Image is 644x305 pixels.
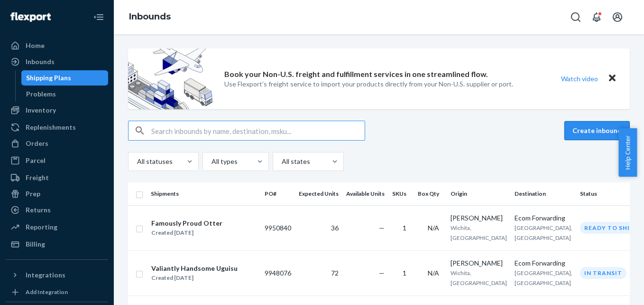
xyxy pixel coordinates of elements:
[511,182,576,205] th: Destination
[147,182,261,205] th: Shipments
[224,79,513,89] p: Use Flexport’s freight service to import your products directly from your Non-U.S. supplier or port.
[261,205,295,250] td: 9950840
[26,173,49,182] div: Freight
[295,182,342,205] th: Expected Units
[515,269,572,286] span: [GEOGRAPHIC_DATA], [GEOGRAPHIC_DATA]
[21,86,109,102] a: Problems
[6,38,108,53] a: Home
[6,219,108,235] a: Reporting
[26,105,56,115] div: Inventory
[608,8,627,27] button: Open account menu
[26,189,40,199] div: Prep
[6,186,108,201] a: Prep
[281,157,282,166] input: All states
[587,8,606,27] button: Open notifications
[224,69,488,80] p: Book your Non-U.S. freight and fulfillment services in one streamlined flow.
[618,128,637,177] button: Help Center
[451,213,507,223] div: [PERSON_NAME]
[331,224,339,232] span: 36
[6,136,108,151] a: Orders
[26,222,57,232] div: Reporting
[211,157,212,166] input: All types
[6,120,108,135] a: Replenishments
[21,70,109,86] a: Shipping Plans
[6,170,108,185] a: Freight
[451,224,507,241] span: Wichita, [GEOGRAPHIC_DATA]
[428,269,439,277] span: N/A
[580,222,638,234] div: Ready to ship
[26,156,46,165] div: Parcel
[151,264,238,273] div: Valiantly Handsome Uguisu
[26,57,55,67] div: Inbounds
[451,258,507,268] div: [PERSON_NAME]
[26,270,65,280] div: Integrations
[428,224,439,232] span: N/A
[26,288,68,296] div: Add Integration
[6,202,108,218] a: Returns
[26,139,48,148] div: Orders
[151,219,222,228] div: Famously Proud Otter
[564,121,630,140] button: Create inbound
[414,182,447,205] th: Box Qty
[261,250,295,295] td: 9948076
[6,267,108,283] button: Integrations
[26,89,56,99] div: Problems
[129,11,171,22] a: Inbounds
[515,258,572,268] div: Ecom Forwarding
[6,103,108,118] a: Inventory
[342,182,388,205] th: Available Units
[403,269,406,277] span: 1
[6,237,108,252] a: Billing
[451,269,507,286] span: Wichita, [GEOGRAPHIC_DATA]
[331,269,339,277] span: 72
[26,205,51,215] div: Returns
[379,224,385,232] span: —
[403,224,406,232] span: 1
[580,267,626,279] div: In transit
[26,239,45,249] div: Billing
[26,73,71,83] div: Shipping Plans
[26,123,76,132] div: Replenishments
[151,228,222,238] div: Created [DATE]
[151,273,238,283] div: Created [DATE]
[566,8,585,27] button: Open Search Box
[26,41,45,50] div: Home
[515,213,572,223] div: Ecom Forwarding
[515,224,572,241] span: [GEOGRAPHIC_DATA], [GEOGRAPHIC_DATA]
[6,54,108,69] a: Inbounds
[388,182,414,205] th: SKUs
[6,153,108,168] a: Parcel
[447,182,511,205] th: Origin
[555,72,604,86] button: Watch video
[10,12,51,22] img: Flexport logo
[379,269,385,277] span: —
[89,8,108,27] button: Close Navigation
[121,3,178,31] ol: breadcrumbs
[6,286,108,298] a: Add Integration
[261,182,295,205] th: PO#
[151,121,365,140] input: Search inbounds by name, destination, msku...
[606,72,618,86] button: Close
[136,157,137,166] input: All statuses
